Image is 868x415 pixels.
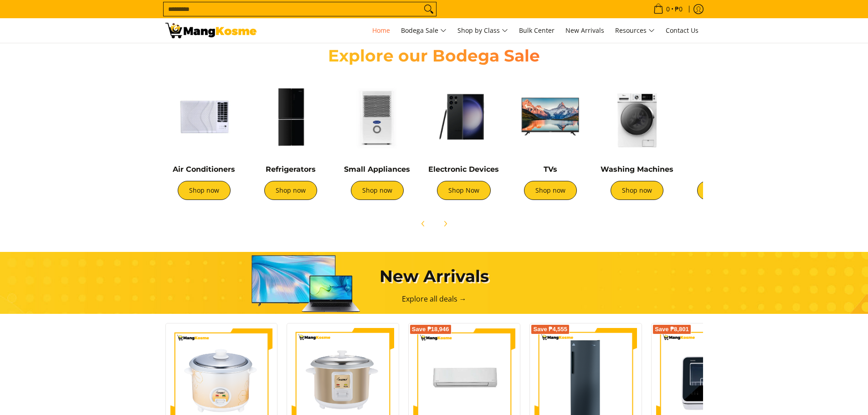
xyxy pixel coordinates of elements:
span: Save ₱8,801 [655,327,689,332]
span: Resources [615,25,655,36]
button: Previous [413,214,433,234]
img: Refrigerators [252,78,329,155]
a: Bulk Center [514,18,559,43]
img: Washing Machines [598,78,676,155]
button: Next [435,214,455,234]
a: Electronic Devices [428,165,499,174]
a: Air Conditioners [173,165,235,174]
a: Refrigerators [266,165,316,174]
span: Bodega Sale [401,25,447,36]
span: • [651,4,685,14]
img: Cookers [685,78,762,155]
span: 0 [665,6,671,12]
a: TVs [544,165,557,174]
span: Contact Us [666,26,699,35]
img: Mang Kosme: Your Home Appliances Warehouse Sale Partner! [165,23,257,38]
nav: Main Menu [266,18,703,43]
img: Electronic Devices [425,78,503,155]
a: Small Appliances [344,165,410,174]
a: Home [368,18,395,43]
span: Save ₱4,555 [533,327,567,332]
a: Shop now [611,181,663,200]
a: New Arrivals [561,18,609,43]
span: Save ₱18,946 [412,327,449,332]
span: New Arrivals [565,26,604,35]
a: Explore all deals → [402,294,467,304]
a: Washing Machines [601,165,673,174]
span: Shop by Class [457,25,508,36]
button: Search [421,2,436,16]
a: Shop Now [437,181,491,200]
img: TVs [512,78,589,155]
a: Shop now [178,181,231,200]
a: Shop now [264,181,317,200]
img: Small Appliances [339,78,416,155]
a: Contact Us [661,18,703,43]
span: ₱0 [673,6,684,12]
h2: Explore our Bodega Sale [302,46,566,66]
a: Bodega Sale [396,18,451,43]
img: Air Conditioners [165,78,243,155]
a: Shop now [351,181,404,200]
a: Resources [611,18,659,43]
span: Home [372,26,390,35]
a: Shop now [524,181,577,200]
span: Bulk Center [519,26,555,35]
a: Shop now [697,181,750,200]
a: Shop by Class [453,18,513,43]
